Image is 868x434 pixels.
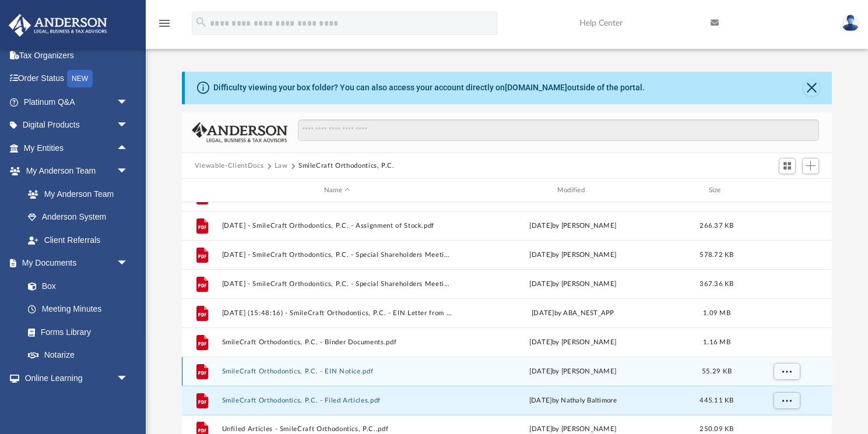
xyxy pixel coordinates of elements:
[8,67,146,91] a: Order StatusNEW
[222,222,452,230] button: [DATE] - SmileCraft Orthodontics, P.C. - Assignment of Stock.pdf
[703,310,730,316] span: 1.09 MB
[457,185,688,196] div: Modified
[842,15,859,31] img: User Pic
[222,309,452,317] button: [DATE] (15:48:16) - SmileCraft Orthodontics, P.C. - EIN Letter from IRS.pdf
[8,252,140,275] a: My Documentsarrow_drop_down
[703,339,730,345] span: 1.16 MB
[458,366,688,377] div: [DATE] by [PERSON_NAME]
[222,368,452,375] button: SmileCraft Orthodontics, P.C. - EIN Notice.pdf
[458,308,688,319] div: [DATE] by ABA_NEST_APP
[195,161,263,171] button: Viewable-ClientDocs
[16,320,134,344] a: Forms Library
[802,158,820,174] button: Add
[157,22,171,30] a: menu
[8,160,140,183] a: My Anderson Teamarrow_drop_down
[195,16,208,29] i: search
[458,250,688,260] div: [DATE] by [PERSON_NAME]
[700,252,733,258] span: 578.72 KB
[779,158,796,174] button: Switch to Grid View
[505,83,567,92] a: [DOMAIN_NAME]
[700,223,733,229] span: 266.37 KB
[458,396,688,406] div: [DATE] by Nathaly Baltimore
[8,366,140,390] a: Online Learningarrow_drop_down
[458,337,688,348] div: [DATE] by [PERSON_NAME]
[8,44,146,67] a: Tax Organizers
[702,368,732,375] span: 55.29 KB
[700,281,733,287] span: 367.36 KB
[700,426,733,432] span: 250.09 KB
[693,185,740,196] div: Size
[8,114,146,137] a: Digital Productsarrow_drop_down
[803,80,820,96] button: Close
[5,14,111,37] img: Anderson Advisors Platinum Portal
[117,160,140,184] span: arrow_drop_down
[222,397,452,404] button: SmileCraft Orthodontics, P.C. - Filed Articles.pdf
[222,251,452,259] button: [DATE] - SmileCraft Orthodontics, P.C. - Special Shareholders Meeting - DocuSigned.pdf
[16,206,140,229] a: Anderson System
[16,228,140,252] a: Client Referrals
[157,16,171,30] i: menu
[67,70,93,87] div: NEW
[222,425,452,433] button: Unfiled Articles - SmileCraft Orthodontics, P.C..pdf
[16,390,140,413] a: Courses
[275,161,288,171] button: Law
[117,252,140,276] span: arrow_drop_down
[222,338,452,346] button: SmileCraft Orthodontics, P.C. - Binder Documents.pdf
[298,161,395,171] button: SmileCraft Orthodontics, P.C.
[213,82,645,94] div: Difficulty viewing your box folder? You can also access your account directly on outside of the p...
[8,90,146,114] a: Platinum Q&Aarrow_drop_down
[745,185,827,196] div: id
[117,136,140,160] span: arrow_drop_up
[16,344,140,367] a: Notarize
[298,119,819,142] input: Search files and folders
[222,280,452,288] button: [DATE] - SmileCraft Orthodontics, P.C. - Special Shareholders Meeting.pdf
[16,298,140,321] a: Meeting Minutes
[117,114,140,137] span: arrow_drop_down
[221,185,452,196] div: Name
[187,185,216,196] div: id
[774,363,800,380] button: More options
[16,182,134,206] a: My Anderson Team
[16,274,134,298] a: Box
[458,221,688,231] div: [DATE] by [PERSON_NAME]
[117,366,140,390] span: arrow_drop_down
[700,397,733,404] span: 445.11 KB
[117,90,140,114] span: arrow_drop_down
[458,279,688,290] div: [DATE] by [PERSON_NAME]
[8,136,146,160] a: My Entitiesarrow_drop_up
